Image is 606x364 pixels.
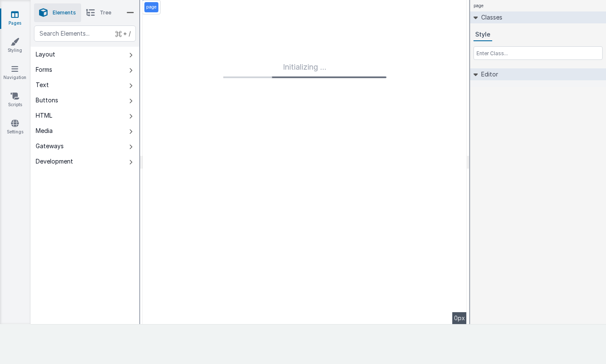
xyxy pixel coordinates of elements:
[34,25,136,42] input: Search Elements...
[36,50,55,59] div: Layout
[36,96,58,104] div: Buttons
[452,312,467,324] div: 0px
[31,138,139,154] button: Gateways
[116,25,131,42] span: + /
[36,127,53,135] div: Media
[223,61,386,78] div: Initializing ...
[474,28,492,41] button: Style
[36,65,52,74] div: Forms
[146,4,157,11] p: page
[31,62,139,77] button: Forms
[31,154,139,169] button: Development
[36,157,73,166] div: Development
[36,111,52,120] div: HTML
[31,47,139,62] button: Layout
[31,108,139,123] button: HTML
[474,46,603,60] input: Enter Class...
[478,11,502,23] h2: Classes
[36,142,64,150] div: Gateways
[31,77,139,93] button: Text
[36,81,49,89] div: Text
[31,93,139,108] button: Buttons
[31,123,139,138] button: Media
[53,9,76,16] span: Elements
[100,9,111,16] span: Tree
[478,68,498,80] h2: Editor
